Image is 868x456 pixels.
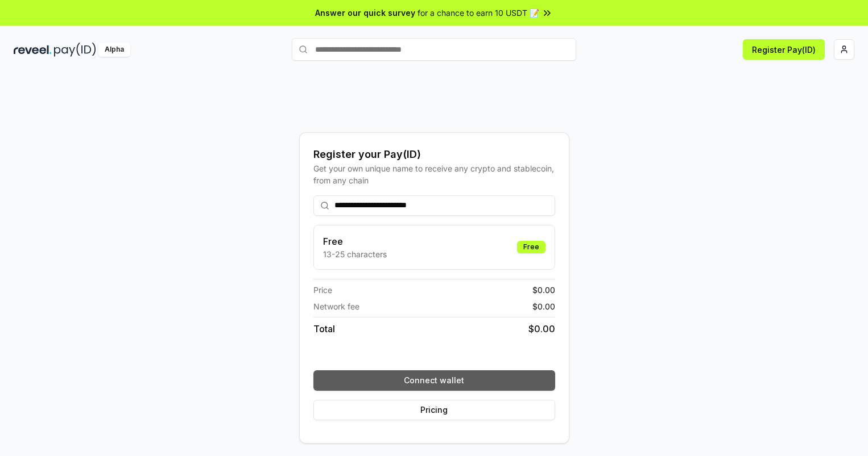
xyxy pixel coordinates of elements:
[532,300,555,312] span: $ 0.00
[323,248,387,260] p: 13-25 characters
[532,284,555,296] span: $ 0.00
[528,322,555,336] span: $ 0.00
[54,43,96,57] img: pay_id
[743,39,825,60] button: Register Pay(ID)
[517,241,545,253] div: Free
[98,43,130,57] div: Alpha
[313,284,332,296] span: Price
[313,162,555,186] div: Get your own unique name to receive any crypto and stablecoin, from any chain
[313,147,555,162] div: Register your Pay(ID)
[313,300,359,312] span: Network fee
[313,370,555,391] button: Connect wallet
[418,7,539,19] span: for a chance to earn 10 USDT 📝
[14,43,52,57] img: reveel_dark
[313,322,335,336] span: Total
[323,235,387,248] h3: Free
[313,400,555,420] button: Pricing
[315,7,415,19] span: Answer our quick survey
